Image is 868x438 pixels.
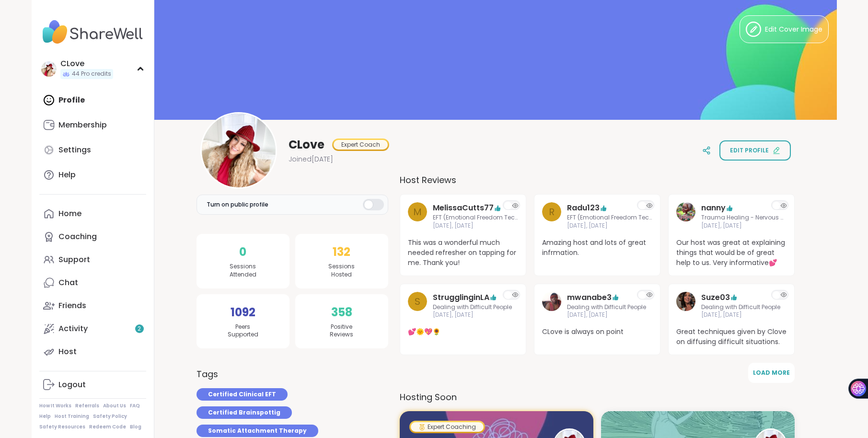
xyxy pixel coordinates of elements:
img: CLove [202,114,276,187]
a: Redeem Code [89,424,126,430]
button: Edit Cover Image [740,15,829,43]
img: CLove [41,61,57,77]
span: Peers Supported [228,323,258,339]
div: Coaching [58,231,97,242]
span: 358 [331,304,352,321]
div: Expert Coach [334,140,388,150]
a: Chat [39,271,146,294]
a: nanny [701,202,726,214]
span: M [413,205,422,219]
a: Membership [39,114,146,137]
img: ShareWell Nav Logo [39,15,146,49]
button: Load More [748,363,795,383]
a: Host Training [55,413,89,420]
a: Help [39,413,51,420]
a: Coaching [39,225,146,248]
span: [DATE], [DATE] [567,222,652,230]
div: Expert Coaching [411,422,484,432]
span: 0 [239,243,246,261]
span: [DATE], [DATE] [433,222,518,230]
a: R [542,202,561,230]
a: nanny [676,202,695,230]
a: Safety Policy [93,413,127,420]
span: Positive Reviews [330,323,353,339]
a: Logout [39,373,146,396]
span: Sessions Hosted [328,263,355,279]
a: Blog [130,424,141,430]
span: R [549,205,555,219]
div: Membership [58,120,107,130]
a: Settings [39,138,146,161]
span: Load More [753,369,790,377]
a: Suze03 [676,292,695,320]
img: Suze03 [676,292,695,311]
a: Referrals [75,403,99,409]
div: Host [58,346,77,357]
div: Friends [58,300,86,311]
img: mwanabe3 [542,292,561,311]
span: EFT (Emotional Freedom Technique) [567,214,652,222]
a: Friends [39,294,146,317]
a: Activity2 [39,317,146,340]
span: [DATE], [DATE] [567,311,646,319]
span: Joined [DATE] [289,154,333,164]
a: M [408,202,427,230]
a: Support [39,248,146,271]
span: Certified Brainspottig [208,408,280,417]
img: nanny [676,202,695,221]
div: Activity [58,323,88,334]
span: Certified Clinical EFT [208,390,276,399]
a: FAQ [130,403,140,409]
a: Host [39,340,146,363]
a: Home [39,202,146,225]
span: Somatic Attachment Therapy [208,426,307,435]
span: 1092 [231,304,255,321]
a: mwanabe3 [542,292,561,320]
a: How It Works [39,403,71,409]
span: Trauma Healing - Nervous System Regulation [701,214,787,222]
span: 2 [138,325,141,333]
span: EFT (Emotional Freedom Technique) [433,214,518,222]
span: Sessions Attended [230,263,256,279]
a: mwanabe3 [567,292,612,303]
span: Edit profile [730,146,769,155]
div: Help [58,170,76,180]
span: S [415,294,420,309]
span: Dealing with Difficult People [701,303,780,311]
a: Help [39,163,146,186]
span: Great techniques given by Clove on diffusing difficult situations. [676,327,787,347]
span: This was a wonderful much needed refresher on tapping for me. Thank you! [408,238,518,268]
a: MelissaCutts77 [433,202,494,214]
span: [DATE], [DATE] [433,311,512,319]
div: Support [58,254,90,265]
span: Turn on public profile [207,200,268,209]
button: Edit profile [719,140,791,161]
span: Edit Cover Image [765,24,822,35]
span: Dealing with Difficult People [433,303,512,311]
a: S [408,292,427,320]
span: 💕🌞💖🌻 [408,327,518,337]
a: Radu123 [567,202,600,214]
a: Safety Resources [39,424,85,430]
span: Amazing host and lots of great infrmation. [542,238,652,258]
div: CLove [60,58,113,69]
span: CLove [289,137,324,152]
h3: Tags [197,368,218,380]
a: StrugglinginLA [433,292,489,303]
a: Suze03 [701,292,730,303]
span: CLove is always on point [542,327,652,337]
span: Our host was great at explaining things that would be of great help to us. Very informative💕 [676,238,787,268]
div: Logout [58,380,86,390]
h3: Hosting Soon [400,391,795,403]
div: Chat [58,277,78,288]
span: [DATE], [DATE] [701,222,787,230]
a: About Us [103,403,126,409]
span: [DATE], [DATE] [701,311,780,319]
div: Settings [58,145,91,155]
span: 44 Pro credits [72,70,111,78]
span: Dealing with Difficult People [567,303,646,311]
div: Home [58,208,81,219]
span: 132 [333,243,350,261]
